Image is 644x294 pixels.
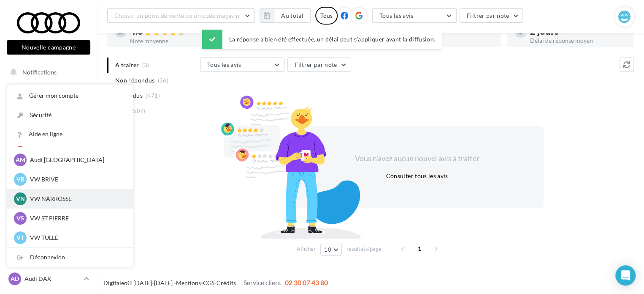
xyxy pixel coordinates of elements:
a: Opérations [5,85,92,102]
button: 10 [320,244,342,256]
span: Tous les avis [207,61,241,68]
a: Boîte de réception54 [5,105,92,124]
a: Mentions [176,279,201,286]
a: Médiathèque [5,169,92,187]
span: Notifications [22,69,57,76]
button: Notifications [5,63,89,81]
span: VT [16,234,24,242]
span: Choisir un point de vente ou un code magasin [114,12,239,19]
div: Tous [315,7,338,25]
p: VW BRIVE [30,175,123,184]
span: Tous les avis [379,12,414,19]
a: Sécurité [7,106,133,125]
div: La réponse a bien été effectuée, un délai peut s’appliquer avant la diffusion. [202,30,442,49]
div: Taux de réponse [397,38,494,44]
span: 10 [324,246,331,253]
p: Audi DAX [24,275,81,283]
span: 02 30 07 43 80 [285,278,328,286]
a: Campagnes [5,148,92,166]
button: Consulter tous les avis [382,171,451,181]
button: Au total [260,8,311,23]
a: AD Audi DAX [7,271,90,287]
div: Note moyenne [130,38,227,44]
span: résultats/page [346,245,382,253]
a: Visibilité en ligne [5,127,92,145]
span: (36) [158,77,168,84]
a: Gérer mon compte [7,86,133,105]
div: 4.6 [130,27,227,36]
span: Service client [244,278,281,286]
a: CGS [203,279,214,286]
button: Filtrer par note [460,8,523,23]
a: Digitaleo [103,279,127,286]
button: Tous les avis [372,8,457,23]
div: Vous n'avez aucun nouvel avis à traiter [344,153,490,164]
span: VB [16,175,24,184]
p: Audi [GEOGRAPHIC_DATA] [30,156,123,164]
span: AM [16,156,25,164]
p: VW ST PIERRE [30,214,123,223]
div: Déconnexion [7,248,133,267]
button: Nouvelle campagne [7,40,90,55]
span: VN [16,195,25,203]
button: Choisir un point de vente ou un code magasin [107,8,255,23]
a: Crédits [216,279,236,286]
p: VW TULLE [30,234,123,242]
span: (471) [146,92,160,99]
span: (507) [131,107,146,114]
button: Filtrer par note [287,58,351,72]
div: Délai de réponse moyen [530,38,627,44]
button: Au total [274,8,311,23]
div: Open Intercom Messenger [615,265,636,286]
button: Tous les avis [200,58,284,72]
span: VS [16,214,24,223]
div: 2 jours [530,27,627,36]
a: Aide en ligne [7,125,133,144]
span: 1 [413,242,426,256]
p: VW NARROSSE [30,195,123,203]
span: AD [11,275,19,283]
span: © [DATE]-[DATE] - - - [103,279,328,286]
span: Non répondus [115,76,154,85]
a: PLV et print personnalisable [5,190,92,215]
span: Afficher [297,245,316,253]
